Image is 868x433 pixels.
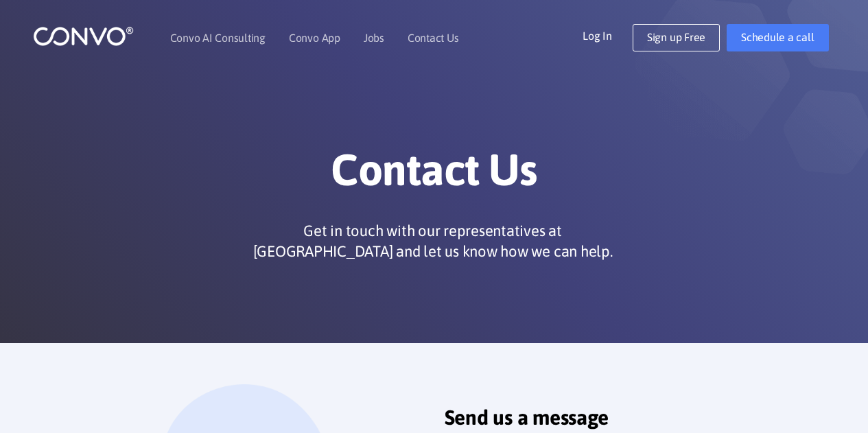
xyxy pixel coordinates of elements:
a: Contact Us [408,32,459,43]
img: logo_1.png [33,25,134,47]
a: Convo AI Consulting [170,32,266,43]
a: Jobs [364,32,384,43]
a: Convo App [289,32,340,43]
a: Sign up Free [633,24,720,51]
p: Get in touch with our representatives at [GEOGRAPHIC_DATA] and let us know how we can help. [248,220,618,261]
a: Log In [583,24,633,46]
h1: Contact Us [54,143,815,207]
a: Schedule a call [727,24,828,51]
